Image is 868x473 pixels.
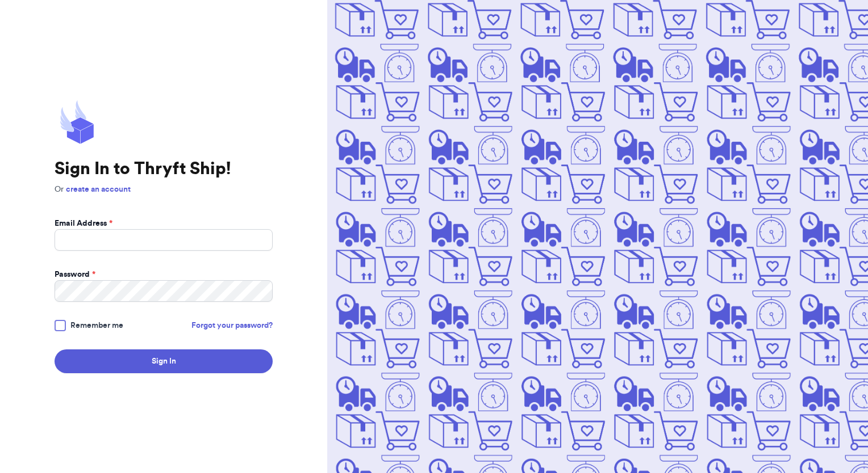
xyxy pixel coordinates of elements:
a: create an account [66,185,131,193]
label: Password [55,269,95,280]
button: Sign In [55,349,273,373]
p: Or [55,184,273,195]
span: Remember me [70,320,123,331]
h1: Sign In to Thryft Ship! [55,159,273,179]
a: Forgot your password? [191,320,273,331]
label: Email Address [55,218,112,229]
